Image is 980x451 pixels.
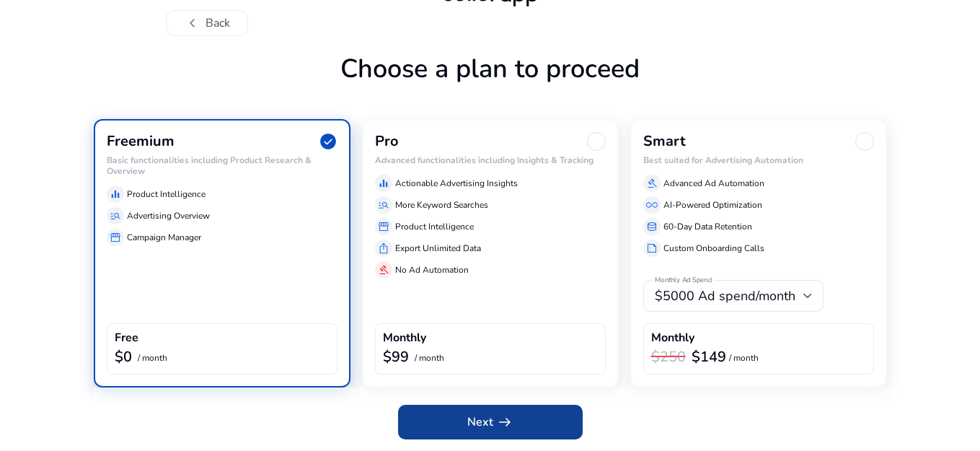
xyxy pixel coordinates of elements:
button: chevron_leftBack [166,10,248,36]
span: Next [467,413,513,431]
span: storefront [378,221,389,232]
p: More Keyword Searches [395,198,488,211]
span: arrow_right_alt [496,413,513,431]
b: $99 [383,347,409,367]
h6: Advanced functionalities including Insights & Tracking [375,155,606,165]
h6: Best suited for Advertising Automation [643,155,874,165]
span: manage_search [378,199,389,211]
span: chevron_left [184,14,201,32]
p: Advertising Overview [127,209,210,222]
h6: Basic functionalities including Product Research & Overview [107,155,337,176]
mat-label: Monthly Ad Spend [655,276,712,286]
h4: Monthly [383,331,426,345]
b: $149 [692,347,726,367]
p: 60-Day Data Retention [663,220,752,233]
h3: Pro [375,133,399,150]
span: $5000 Ad spend/month [655,287,795,305]
p: AI-Powered Optimization [663,198,762,211]
p: / month [729,354,759,363]
span: storefront [110,232,121,243]
span: gavel [378,264,389,276]
p: Advanced Ad Automation [663,177,764,190]
p: Product Intelligence [127,188,206,201]
p: Actionable Advertising Insights [395,177,518,190]
span: summarize [646,242,658,254]
p: Campaign Manager [127,231,201,244]
h1: Choose a plan to proceed [94,53,887,119]
button: Nextarrow_right_alt [398,405,583,439]
b: $0 [115,347,132,367]
h3: $250 [651,349,686,366]
span: check_circle [319,132,337,151]
p: Custom Onboarding Calls [663,242,764,255]
h4: Monthly [651,331,694,345]
h4: Free [115,331,138,345]
p: Product Intelligence [395,220,474,233]
span: all_inclusive [646,199,658,211]
p: / month [138,354,167,363]
h3: Freemium [107,133,175,150]
span: ios_share [378,242,389,254]
span: gavel [646,178,658,189]
span: database [646,221,658,232]
h3: Smart [643,133,686,150]
span: equalizer [378,178,389,189]
span: equalizer [110,188,121,200]
p: Export Unlimited Data [395,242,481,255]
p: / month [415,354,444,363]
span: manage_search [110,210,121,222]
p: No Ad Automation [395,263,469,276]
